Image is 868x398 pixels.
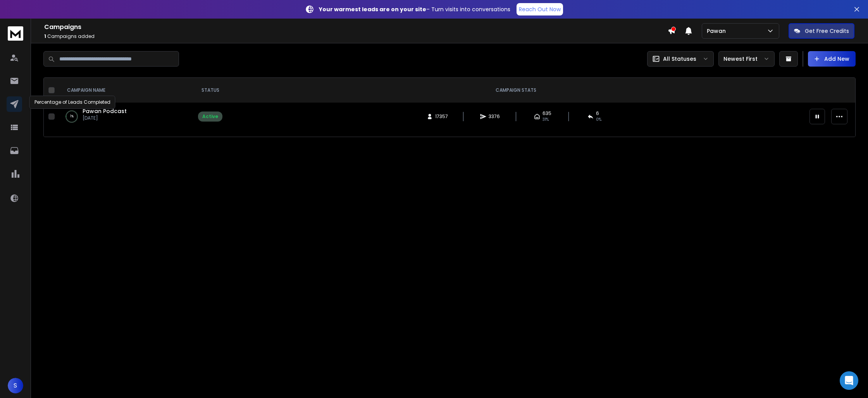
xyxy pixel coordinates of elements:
h1: Campaigns [44,22,668,32]
span: 1 [44,33,46,39]
button: Get Free Credits [789,23,854,39]
td: 1%Pawan Podcast[DATE] [58,103,193,130]
span: 635 [542,110,551,117]
button: S [8,378,23,393]
strong: Your warmest leads are on your site [319,5,426,13]
p: Pawan [707,27,729,35]
div: Open Intercom Messenger [840,371,858,390]
p: Reach Out Now [519,5,561,13]
span: 0 % [596,117,601,123]
span: 6 [596,110,599,117]
div: Active [202,113,218,120]
p: Get Free Credits [805,27,849,35]
p: – Turn visits into conversations [319,5,510,13]
img: logo [8,26,23,41]
p: 1 % [70,113,74,120]
span: 31 % [542,117,549,123]
p: All Statuses [663,55,696,63]
span: 17357 [435,113,448,120]
th: CAMPAIGN NAME [58,78,193,103]
p: [DATE] [83,115,127,121]
span: 3376 [489,113,500,120]
p: Campaigns added [44,33,668,39]
th: STATUS [193,78,227,103]
a: Reach Out Now [517,3,563,15]
a: Pawan Podcast [83,107,127,115]
button: Add New [808,51,856,67]
button: Newest First [718,51,775,67]
th: CAMPAIGN STATS [227,78,805,103]
div: Percentage of Leads Completed [29,96,115,109]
